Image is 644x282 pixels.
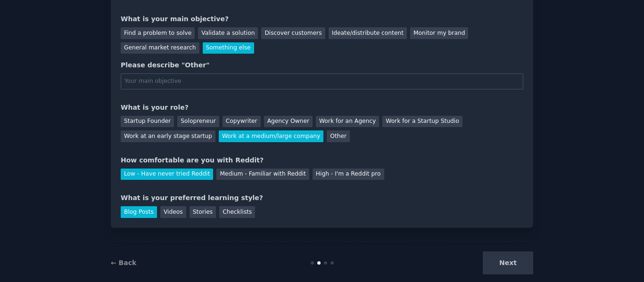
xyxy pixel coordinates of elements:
div: Low - Have never tried Reddit [121,169,213,180]
div: What is your preferred learning style? [121,193,523,203]
div: How comfortable are you with Reddit? [121,155,523,165]
div: Ideate/distribute content [329,27,407,39]
div: What is your main objective? [121,14,523,24]
div: General market research [121,42,199,54]
div: Work at a medium/large company [219,130,323,142]
div: Blog Posts [121,206,157,218]
div: Find a problem to solve [121,27,195,39]
div: Work for a Startup Studio [382,116,462,128]
div: Stories [190,206,216,218]
div: Other [327,130,350,142]
div: Agency Owner [264,116,313,128]
div: What is your role? [121,103,523,113]
div: High - I'm a Reddit pro [313,169,384,180]
div: Work at an early stage startup [121,130,215,142]
input: Your main objective [121,73,523,89]
div: Something else [203,42,254,54]
div: Solopreneur [177,116,219,128]
div: Please describe "Other" [121,60,523,70]
div: Videos [160,206,186,218]
a: ← Back [111,259,136,266]
div: Validate a solution [198,27,258,39]
div: Medium - Familiar with Reddit [216,169,309,180]
div: Copywriter [223,116,261,128]
div: Work for an Agency [316,116,379,128]
div: Startup Founder [121,116,174,128]
div: Monitor my brand [410,27,468,39]
div: Checklists [219,206,255,218]
div: Discover customers [261,27,325,39]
